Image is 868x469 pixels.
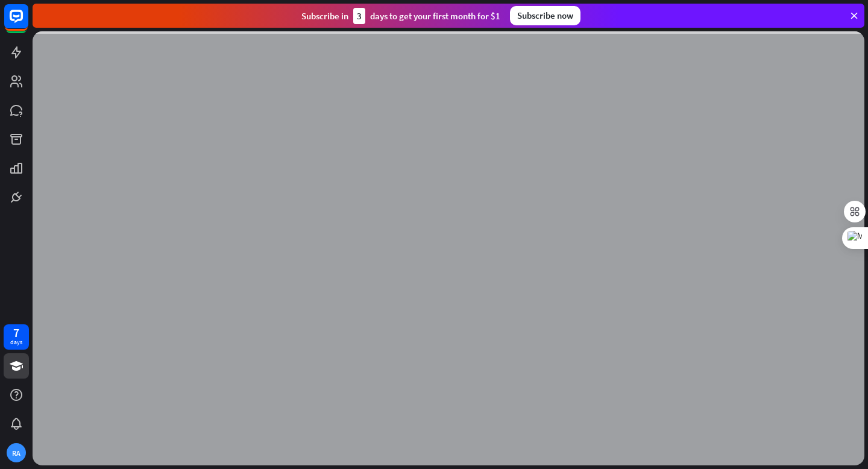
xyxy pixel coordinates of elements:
[13,327,19,338] div: 7
[510,6,580,25] div: Subscribe now
[301,8,500,24] div: Subscribe in days to get your first month for $1
[4,324,29,350] a: 7 days
[7,443,26,462] div: RA
[10,338,22,347] div: days
[353,8,365,24] div: 3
